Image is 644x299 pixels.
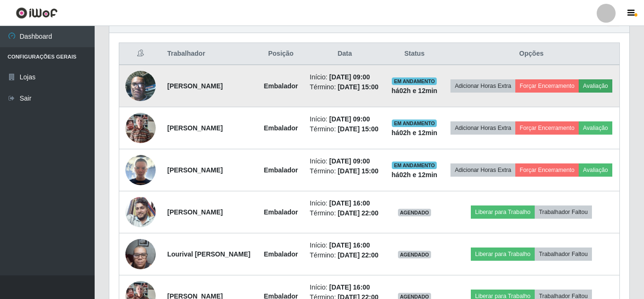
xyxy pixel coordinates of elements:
[310,82,380,92] li: Término:
[167,166,222,174] strong: [PERSON_NAME]
[310,282,380,292] li: Início:
[304,43,386,65] th: Data
[338,167,379,175] time: [DATE] 15:00
[161,43,257,65] th: Trabalhador
[535,248,592,261] button: Trabalhador Faltou
[125,234,156,274] img: 1752365039975.jpeg
[535,205,592,219] button: Trabalhador Faltou
[579,121,612,135] button: Avaliação
[338,125,379,133] time: [DATE] 15:00
[264,208,298,216] strong: Embalador
[167,208,222,216] strong: [PERSON_NAME]
[329,115,370,123] time: [DATE] 09:00
[16,7,58,19] img: CoreUI Logo
[310,208,380,218] li: Término:
[264,82,298,90] strong: Embalador
[310,166,380,176] li: Término:
[515,121,579,135] button: Forçar Encerramento
[310,72,380,82] li: Início:
[392,129,438,137] strong: há 02 h e 12 min
[471,205,535,219] button: Liberar para Trabalho
[125,155,156,185] img: 1753462456105.jpeg
[443,43,619,65] th: Opções
[338,83,379,91] time: [DATE] 15:00
[329,157,370,165] time: [DATE] 09:00
[338,209,379,217] time: [DATE] 22:00
[310,198,380,208] li: Início:
[579,79,612,93] button: Avaliação
[310,250,380,260] li: Término:
[167,250,250,258] strong: Lourival [PERSON_NAME]
[310,156,380,166] li: Início:
[392,120,437,127] span: EM ANDAMENTO
[392,162,437,169] span: EM ANDAMENTO
[515,163,579,177] button: Forçar Encerramento
[125,197,156,227] img: 1646132801088.jpeg
[392,77,437,85] span: EM ANDAMENTO
[329,73,370,81] time: [DATE] 09:00
[329,241,370,249] time: [DATE] 16:00
[515,79,579,93] button: Forçar Encerramento
[264,250,298,258] strong: Embalador
[392,87,438,94] strong: há 02 h e 12 min
[264,124,298,132] strong: Embalador
[167,124,222,132] strong: [PERSON_NAME]
[264,166,298,174] strong: Embalador
[329,199,370,207] time: [DATE] 16:00
[125,108,156,148] img: 1753363159449.jpeg
[471,248,535,261] button: Liberar para Trabalho
[338,251,379,259] time: [DATE] 22:00
[398,209,431,216] span: AGENDADO
[579,163,612,177] button: Avaliação
[398,251,431,258] span: AGENDADO
[450,121,515,135] button: Adicionar Horas Extra
[310,114,380,124] li: Início:
[386,43,444,65] th: Status
[329,283,370,291] time: [DATE] 16:00
[167,82,222,90] strong: [PERSON_NAME]
[450,163,515,177] button: Adicionar Horas Extra
[310,240,380,250] li: Início:
[125,66,156,106] img: 1715944748737.jpeg
[392,171,438,179] strong: há 02 h e 12 min
[310,124,380,134] li: Término:
[450,79,515,93] button: Adicionar Horas Extra
[258,43,304,65] th: Posição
